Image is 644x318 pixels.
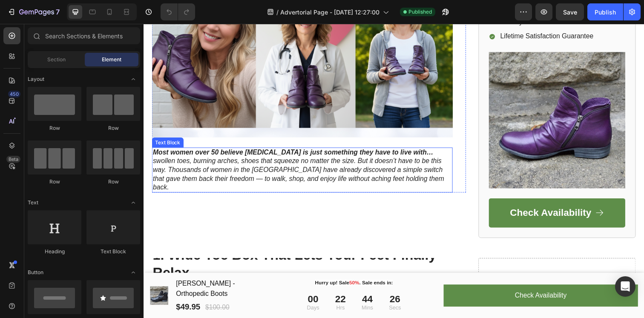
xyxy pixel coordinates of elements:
span: / [276,8,279,17]
div: Row [86,124,140,132]
div: $100.00 [62,284,89,295]
div: Undo/Redo [161,3,195,20]
span: Element [102,56,121,63]
button: Check Availability [306,266,505,289]
iframe: Design area [144,24,644,318]
img: Melinda_0001.webp [353,29,492,168]
div: 22 [195,275,207,288]
span: Toggle open [126,196,140,209]
button: Save [556,3,584,20]
h2: 1. Wide Toe Box That Lets Your Feet Finally Relax [9,226,316,264]
p: 7 [56,7,60,17]
div: Row [28,124,81,132]
p: Days [167,286,179,294]
div: Check Availability [379,271,432,284]
span: Toggle open [126,266,140,279]
span: Section [47,56,66,63]
span: % [216,261,220,267]
span: Published [408,8,432,16]
span: Save [563,9,577,16]
div: 44 [222,275,234,288]
div: Text Block [10,117,39,125]
div: 450 [8,91,20,97]
div: 26 [250,275,263,288]
input: Search Sections & Elements [28,27,140,44]
span: Advertorial Page - [DATE] 12:27:00 [280,8,379,17]
span: 5 [210,261,213,267]
span: Layout [28,75,44,83]
p: Lifetime Satisfaction Guarantee [364,8,491,17]
div: 00 [167,275,179,288]
div: $49.95 [32,283,58,295]
div: Heading [28,248,81,255]
span: Text [28,199,38,206]
p: Mins [222,286,234,294]
div: Row [86,178,140,186]
span: . Sale ends in: [220,261,255,267]
span: swollen toes, burning arches, shoes that squeeze no matter the size. But it doesn’t have to be th... [9,127,307,170]
div: Text Block [86,248,140,255]
span: Toggle open [126,72,140,86]
div: Open Intercom Messenger [615,276,635,297]
span: Hurry up! Sale [175,261,210,267]
div: Row [28,178,81,186]
a: Check Availability [353,178,492,208]
span: Button [28,269,43,276]
span: 0 [213,261,216,267]
div: Beta [6,156,20,163]
strong: Most women over 50 believe [MEDICAL_DATA] is just something they have to live with… [9,127,296,135]
button: Publish [587,3,623,20]
p: Secs [250,286,263,294]
button: 7 [3,3,63,20]
p: Hrs [195,286,207,294]
div: Publish [595,8,616,17]
p: Check Availability [374,186,457,199]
